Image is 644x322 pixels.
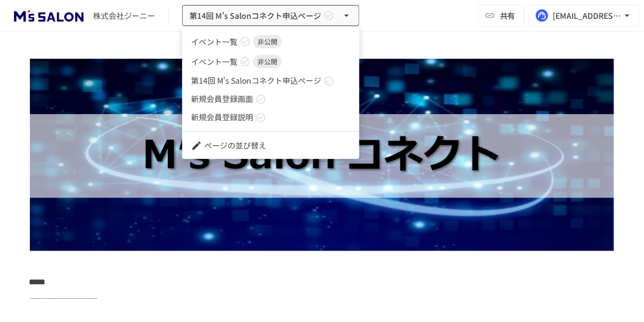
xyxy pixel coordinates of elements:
span: 新規会員登録画面 [191,93,253,105]
li: ページの並び替え [182,136,359,155]
span: イベント一覧 [191,56,238,68]
span: 非公開 [253,37,282,47]
span: 非公開 [253,57,282,67]
span: ログイン画面 [191,130,238,141]
span: 第14回 M's Salonコネクト申込ページ [191,75,321,86]
span: 新規会員登録説明 [191,111,253,123]
span: イベント一覧 [191,36,238,48]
